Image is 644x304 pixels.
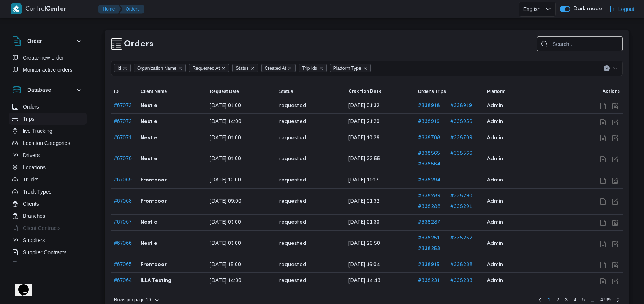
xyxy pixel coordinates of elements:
a: #338290 [450,192,481,201]
h3: Database [27,85,51,95]
span: Dark mode [570,6,602,12]
span: Suppliers [23,236,45,245]
button: Orders [120,5,144,14]
span: requested [279,101,306,110]
button: Remove Status from selection in this group [250,66,255,71]
button: Order [12,36,84,46]
b: Frontdoor [141,176,167,185]
span: [DATE] 14:00 [210,117,241,126]
button: live Tracking [9,125,87,137]
span: [DATE] 20:50 [348,239,380,248]
span: Trip Ids [302,64,317,72]
div: Database [6,101,90,265]
button: Remove Organization Name from selection in this group [178,66,182,71]
button: Remove Platform Type from selection in this group [363,66,367,71]
span: [DATE] 21:20 [348,117,380,126]
span: [DATE] 01:00 [210,101,241,110]
span: [DATE] 01:00 [210,134,241,143]
span: Create new order [23,53,64,62]
a: #338291 [450,202,481,211]
button: Trucks [9,173,87,186]
span: Platform Type [333,64,361,72]
span: [DATE] 01:00 [210,239,241,248]
span: Orders [23,102,39,111]
button: Open list of options [612,65,618,71]
span: [DATE] 01:30 [348,218,380,227]
span: Admin [487,197,503,206]
button: #67068 [114,198,132,204]
a: #338294 [418,176,481,185]
span: Admin [487,101,503,110]
a: #338915 [418,260,449,269]
button: Remove Id from selection in this group [123,66,127,71]
button: #67073 [114,102,132,108]
button: ID [111,85,138,98]
button: Supplier Contracts [9,246,87,258]
span: Created At [265,64,286,72]
span: Branches [23,211,45,221]
span: [DATE] 01:00 [210,218,241,227]
button: Platform [484,85,553,98]
b: Nestle [141,218,157,227]
span: Truck Types [23,187,51,196]
a: #338564 [418,160,481,169]
span: requested [279,218,306,227]
span: Location Categories [23,139,70,148]
span: [DATE] 11:17 [348,176,379,185]
span: Trips [23,114,35,123]
button: Suppliers [9,234,87,246]
span: [DATE] 22:55 [348,154,380,164]
span: requested [279,197,306,206]
span: [DATE] 01:00 [210,154,241,164]
span: Id [114,64,131,72]
button: Home [98,5,121,14]
a: #338565 [418,149,449,158]
button: Client Contracts [9,222,87,234]
span: requested [279,154,306,164]
span: [DATE] 10:26 [348,134,380,143]
span: [DATE] 15:00 [210,260,241,269]
h3: Order [27,36,42,46]
button: Clear input [604,65,610,71]
a: #338251 [418,234,449,243]
button: Order's Trips [415,85,484,98]
span: requested [279,260,306,269]
span: Order's Trips [418,88,446,95]
span: Platform Type [330,64,371,72]
button: #67071 [114,134,132,140]
div: Order [6,52,90,79]
button: Branches [9,210,87,222]
b: Frontdoor [141,197,167,206]
span: Supplier Contracts [23,248,66,257]
b: Nestle [141,117,157,126]
span: Logout [618,5,635,14]
span: Monitor active orders [23,65,73,74]
button: Request Date [207,85,276,98]
img: X8yXhbKr1z7QwAAAABJRU5ErkJggg== [11,3,22,14]
span: Creation Date [348,88,382,95]
button: Locations [9,161,87,173]
h2: Orders [124,38,153,51]
span: Admin [487,134,503,143]
a: #338956 [450,117,481,126]
button: #67066 [114,240,132,246]
iframe: chat widget [8,274,32,296]
a: #338253 [418,244,481,254]
span: Admin [487,154,503,164]
span: [DATE] 01:32 [348,101,380,110]
a: #338919 [450,101,481,110]
button: Status [276,85,345,98]
a: #338288 [418,202,449,211]
b: Nestle [141,134,157,143]
span: Created At [261,64,296,72]
b: Center [46,6,66,12]
button: #67069 [114,176,132,183]
span: Admin [487,176,503,185]
span: requested [279,239,306,248]
span: requested [279,276,306,285]
a: #338709 [450,134,481,143]
a: #338287 [418,218,481,227]
span: [DATE] 14:30 [210,276,241,285]
button: #67072 [114,118,132,124]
